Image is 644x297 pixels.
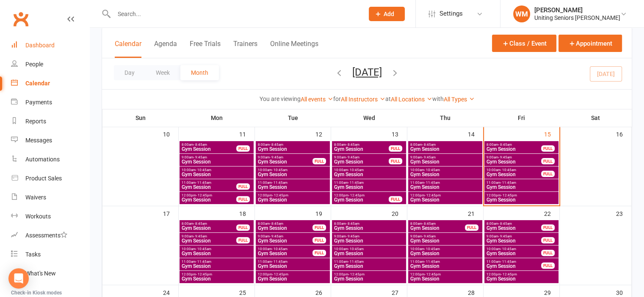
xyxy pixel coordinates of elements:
span: 10:00am [334,247,404,251]
span: 9:00am [410,155,481,159]
div: FULL [541,224,555,231]
div: 15 [544,127,559,141]
span: - 8:45am [498,143,512,147]
span: - 12:45pm [272,193,288,197]
button: Day [114,65,145,80]
span: 12:00pm [410,193,481,197]
a: All events [301,96,333,103]
span: Gym Session [410,264,481,269]
span: - 12:45pm [196,272,212,276]
span: 9:00am [410,234,481,238]
div: 16 [616,127,631,141]
a: Assessments [11,226,89,245]
span: - 9:45am [498,234,512,238]
span: 12:00pm [486,272,557,276]
div: FULL [312,158,326,164]
span: 9:00am [257,155,313,159]
span: 11:00am [410,260,481,264]
span: 10:00am [257,247,313,251]
a: Automations [11,150,89,169]
th: Sun [102,109,179,127]
div: FULL [541,250,555,256]
span: 8:00am [486,222,542,226]
div: 20 [392,206,407,220]
span: Gym Session [257,264,328,269]
div: 18 [239,206,254,220]
span: - 9:45am [270,155,283,159]
span: Gym Session [486,238,542,243]
span: Settings [439,4,463,23]
span: - 10:45am [424,247,440,251]
div: FULL [236,145,250,152]
div: 21 [468,206,483,220]
span: 11:00am [334,260,404,264]
span: - 10:45am [424,168,440,172]
span: Gym Session [486,276,557,281]
span: 9:00am [486,234,542,238]
span: Gym Session [334,147,389,152]
div: 22 [544,206,559,220]
span: - 9:45am [422,234,436,238]
span: 11:00am [257,181,328,185]
th: Tue [255,109,331,127]
span: 11:00am [486,260,542,264]
span: - 8:45am [270,143,283,147]
span: Gym Session [486,226,542,231]
button: Month [180,65,219,80]
div: Open Intercom Messenger [8,268,29,289]
div: FULL [541,158,555,164]
a: All Instructors [341,96,385,103]
div: Reports [25,118,46,125]
span: 11:00am [181,260,252,264]
span: 12:00pm [181,193,237,197]
strong: You are viewing [260,95,301,102]
span: Gym Session [181,172,252,177]
div: Tasks [25,251,41,258]
div: Messages [25,137,52,144]
span: - 8:45am [422,222,436,226]
button: [DATE] [352,66,382,78]
span: - 9:45am [498,155,512,159]
span: 10:00am [181,247,252,251]
span: 8:00am [257,143,328,147]
span: - 8:45am [346,222,359,226]
div: FULL [541,171,555,177]
a: Waivers [11,188,89,207]
a: All Locations [391,96,432,103]
strong: with [432,95,444,102]
div: 11 [239,127,254,141]
span: 9:00am [257,234,313,238]
span: 8:00am [334,222,404,226]
div: 12 [315,127,331,141]
th: Fri [484,109,560,127]
span: Gym Session [486,185,557,190]
span: Gym Session [486,172,542,177]
div: FULL [236,237,250,243]
span: Gym Session [257,147,328,152]
span: Gym Session [486,264,542,269]
div: 13 [392,127,407,141]
span: - 10:45am [348,247,364,251]
span: - 12:45pm [501,272,517,276]
span: - 8:45am [193,222,207,226]
span: 12:00pm [334,272,404,276]
span: Gym Session [181,276,252,281]
span: 9:00am [334,155,389,159]
span: - 11:45am [272,260,287,264]
div: 14 [468,127,483,141]
a: Product Sales [11,169,89,188]
div: FULL [236,183,250,190]
span: Gym Session [181,238,237,243]
span: Gym Session [181,185,237,190]
a: What's New [11,264,89,283]
span: - 10:45am [196,247,211,251]
span: 8:00am [486,143,542,147]
div: FULL [389,158,402,164]
span: Gym Session [334,185,404,190]
span: - 8:45am [422,143,436,147]
div: Product Sales [25,175,62,182]
span: 8:00am [410,143,481,147]
a: Workouts [11,207,89,226]
span: 10:00am [486,247,542,251]
span: Gym Session [410,185,481,190]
